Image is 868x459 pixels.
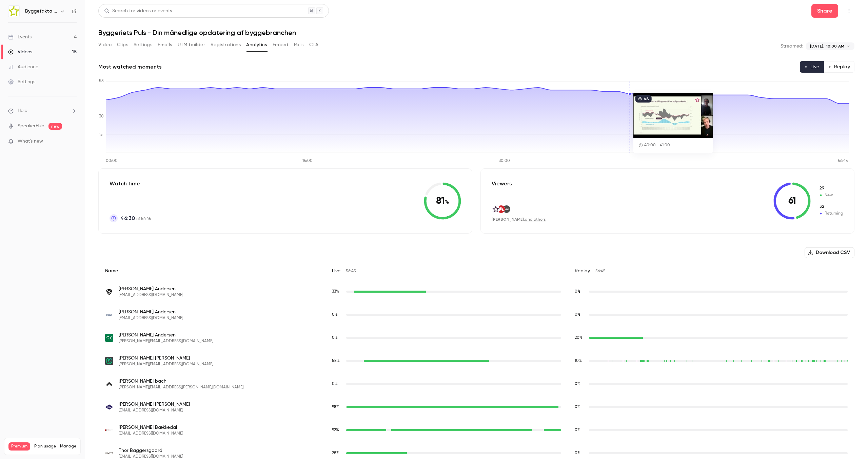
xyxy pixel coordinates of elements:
button: UTM builder [178,39,205,50]
span: [PERSON_NAME] [492,217,524,222]
span: Replay watch time [575,335,586,341]
p: Watch time [110,180,151,188]
a: SpeakerHub [18,123,44,130]
span: [EMAIL_ADDRESS][DOMAIN_NAME] [119,315,183,321]
img: logo_orange.svg [11,11,16,16]
span: Replay watch time [575,312,586,318]
span: Live watch time [332,404,343,410]
span: 92 % [332,428,339,432]
span: 0 % [332,313,338,317]
tspan: 58 [99,79,104,83]
span: Thor Baggersgaard [119,447,183,454]
div: Search for videos or events [104,7,172,15]
span: 20 % [575,336,583,340]
button: Embed [273,39,289,50]
span: What's new [18,138,43,145]
span: Replay watch time [575,289,586,295]
img: nordicarch.com [105,380,113,388]
div: Replay [568,262,854,280]
div: Name [98,262,325,280]
span: [PERSON_NAME] Bækkedal [119,424,183,431]
a: and others [525,218,546,222]
span: Replay watch time [575,427,586,433]
span: 46:30 [120,214,135,222]
img: meinertz.com [105,288,113,296]
a: Manage [60,444,76,449]
img: rockwool.com [497,205,505,213]
span: 0 % [575,405,580,409]
button: Share [811,4,838,18]
span: 0 % [575,382,580,386]
span: [EMAIL_ADDRESS][DOMAIN_NAME] [119,292,183,298]
div: Domain Overview [26,40,61,44]
span: 10:00 AM [826,43,844,49]
div: jacob.andersson@signify.com [98,349,854,372]
span: [PERSON_NAME] Andersen [119,332,213,338]
span: Help [18,107,27,114]
img: invita.dk [105,449,113,457]
span: Replay watch time [575,450,586,456]
span: Live watch time [332,450,343,456]
div: heb@nicdenmark.dk [98,419,854,442]
span: [PERSON_NAME] Andersen [119,309,183,315]
button: CTA [309,39,318,50]
button: Live [800,61,824,73]
span: [EMAIL_ADDRESS][DOMAIN_NAME] [119,431,183,436]
span: [PERSON_NAME] bach [119,378,243,385]
div: fha@meinertz.com [98,280,854,304]
span: Premium [8,442,30,451]
img: tab_domain_overview_orange.svg [18,39,24,45]
button: Polls [294,39,304,50]
div: Settings [8,78,35,85]
div: Videos [8,49,32,55]
span: New [819,185,843,191]
div: sbp@blika.dk [98,396,854,419]
img: niko.dk [503,205,510,213]
img: solar.dk [105,311,113,319]
p: Streamed: [781,43,803,50]
span: [PERSON_NAME][EMAIL_ADDRESS][PERSON_NAME][DOMAIN_NAME] [119,385,243,390]
div: jorgen.bach@nordicarch.com [98,372,854,396]
div: Live [325,262,568,280]
span: Live watch time [332,358,343,364]
span: new [48,123,62,130]
span: 33 % [332,290,339,294]
tspan: 30 [99,114,104,118]
span: 0 % [332,382,338,386]
span: 56:45 [595,269,606,273]
h1: Byggeriets Puls - Din månedlige opdatering af byggebranchen [98,29,854,37]
img: website_grey.svg [11,18,16,23]
img: hubexo.com [492,205,499,213]
span: Replay watch time [575,404,586,410]
img: signify.com [105,357,113,365]
span: Live watch time [332,381,343,387]
span: Returning [819,204,843,210]
tspan: 00:00 [106,159,118,163]
span: [PERSON_NAME][EMAIL_ADDRESS][DOMAIN_NAME] [119,338,213,344]
span: Plan usage [34,444,56,449]
button: Clips [117,39,128,50]
span: 0 % [575,313,580,317]
span: Live watch time [332,335,343,341]
div: Events [8,34,32,40]
span: Live watch time [332,427,343,433]
h2: Most watched moments [98,63,162,71]
img: blika.dk [105,403,113,411]
span: [PERSON_NAME][EMAIL_ADDRESS][DOMAIN_NAME] [119,362,213,367]
span: Replay watch time [575,381,586,387]
span: [EMAIL_ADDRESS][DOMAIN_NAME] [119,408,190,413]
span: [PERSON_NAME] [PERSON_NAME] [119,355,213,362]
button: Settings [134,39,152,50]
li: help-dropdown-opener [8,107,77,114]
button: Top Bar Actions [844,5,854,16]
div: Domain: [DOMAIN_NAME] [18,18,75,23]
div: , [492,217,546,222]
span: 0 % [575,428,580,432]
span: 0 % [332,336,338,340]
button: Analytics [246,39,267,50]
p: of 56:45 [120,214,151,222]
span: 10 % [575,359,582,363]
span: 58 % [332,359,340,363]
span: 56:45 [346,269,356,273]
span: [PERSON_NAME] [PERSON_NAME] [119,401,190,408]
